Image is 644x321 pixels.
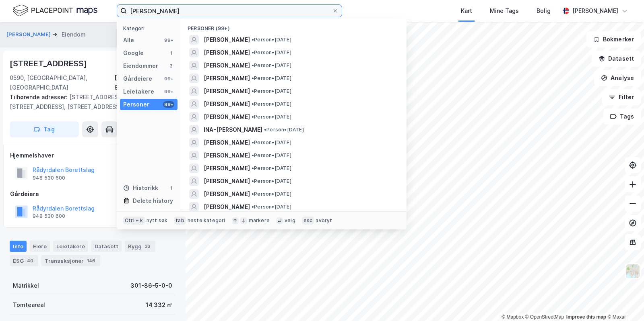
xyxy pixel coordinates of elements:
span: • [252,62,254,68]
div: 0590, [GEOGRAPHIC_DATA], [GEOGRAPHIC_DATA] [10,73,114,92]
span: [PERSON_NAME] [204,112,250,122]
div: Kategori [123,25,178,31]
div: [STREET_ADDRESS], [STREET_ADDRESS], [STREET_ADDRESS] [10,92,169,112]
div: velg [285,217,295,224]
span: [PERSON_NAME] [204,164,250,173]
div: nytt søk [147,217,168,224]
button: Analyse [594,70,641,86]
img: Z [625,264,640,279]
a: Improve this map [566,314,606,320]
span: Person • [DATE] [252,191,291,197]
div: esc [302,217,314,225]
span: [PERSON_NAME] [204,151,250,160]
div: 1 [168,50,174,56]
span: [PERSON_NAME] [204,138,250,147]
div: neste kategori [188,217,225,224]
span: • [252,165,254,171]
div: 40 [25,257,35,265]
span: Tilhørende adresser: [10,94,69,100]
div: 33 [143,242,152,250]
span: Person • [DATE] [252,37,291,43]
span: INA-[PERSON_NAME] [204,125,262,135]
span: • [252,75,254,81]
div: Bolig [537,6,551,16]
span: Person • [DATE] [264,127,304,133]
button: Bokmerker [586,31,641,47]
span: • [252,49,254,55]
span: Person • [DATE] [252,114,291,120]
div: 14 332 ㎡ [146,300,172,310]
div: Eiere [30,241,50,252]
div: 301-86-5-0-0 [130,281,172,290]
span: Person • [DATE] [252,165,291,172]
div: Personer [123,100,149,109]
span: • [264,127,266,133]
div: [STREET_ADDRESS] [10,57,89,70]
div: 3 [168,63,174,69]
div: 1 [168,185,174,191]
button: Datasett [592,51,641,67]
div: Historikk [123,183,158,193]
div: Leietakere [123,87,154,96]
div: 99+ [163,88,174,95]
button: Tags [603,108,641,125]
div: Transaksjoner [41,255,100,266]
div: Kart [461,6,472,16]
span: • [252,101,254,107]
div: Alle [123,35,134,45]
div: Ctrl + k [123,217,145,225]
span: [PERSON_NAME] [204,86,250,96]
div: tab [174,217,186,225]
div: 948 530 600 [33,213,65,219]
span: [PERSON_NAME] [204,61,250,70]
span: Person • [DATE] [252,139,291,146]
div: Gårdeiere [10,189,175,199]
span: • [252,204,254,210]
span: Person • [DATE] [252,204,291,210]
div: [GEOGRAPHIC_DATA], 86/5 [114,73,175,92]
span: [PERSON_NAME] [204,99,250,109]
span: [PERSON_NAME] [204,189,250,199]
a: OpenStreetMap [525,314,564,320]
div: Bygg [125,241,155,252]
div: 948 530 600 [33,175,65,181]
div: Mine Tags [490,6,519,16]
div: Gårdeiere [123,74,152,84]
div: 99+ [163,76,174,82]
div: 99+ [163,101,174,108]
span: Person • [DATE] [252,101,291,107]
span: Person • [DATE] [252,152,291,159]
iframe: Chat Widget [604,282,644,321]
button: [PERSON_NAME] [6,31,52,39]
div: Datasett [91,241,122,252]
span: Person • [DATE] [252,178,291,184]
div: Personer (99+) [181,19,407,33]
div: Google [123,48,144,58]
span: • [252,139,254,145]
span: [PERSON_NAME] [204,35,250,45]
button: Tag [10,121,79,137]
input: Søk på adresse, matrikkel, gårdeiere, leietakere eller personer [127,5,332,17]
div: 146 [85,257,97,265]
span: • [252,191,254,197]
span: • [252,88,254,94]
span: [PERSON_NAME] [204,74,250,83]
div: Matrikkel [13,281,39,290]
div: Info [10,241,27,252]
span: Person • [DATE] [252,75,291,82]
div: Hjemmelshaver [10,151,175,160]
span: • [252,152,254,158]
div: ESG [10,255,38,266]
span: Person • [DATE] [252,88,291,94]
span: [PERSON_NAME] [204,48,250,57]
span: [PERSON_NAME] [204,202,250,212]
div: Delete history [133,196,173,206]
div: Eiendom [62,30,86,39]
div: Kontrollprogram for chat [604,282,644,321]
span: • [252,37,254,43]
span: Person • [DATE] [252,49,291,56]
span: [PERSON_NAME] [204,176,250,186]
div: Eiendommer [123,61,158,71]
span: • [252,178,254,184]
img: logo.f888ab2527a4732fd821a326f86c7f29.svg [13,4,97,18]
